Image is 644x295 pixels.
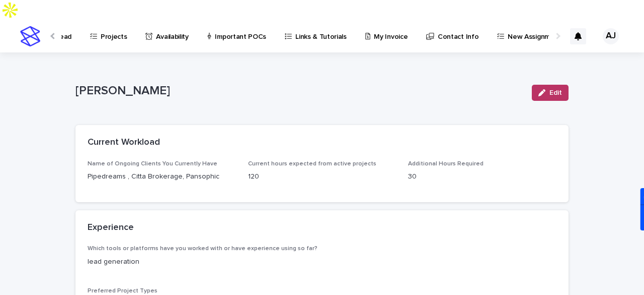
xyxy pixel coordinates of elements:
button: Edit [532,85,569,101]
span: Preferred Project Types [88,288,157,294]
p: lead generation [88,257,556,267]
a: Availability [144,20,193,51]
a: Contact Info [425,20,483,51]
div: AJ [603,28,619,44]
span: Edit [549,89,562,96]
a: Important POCs [206,20,271,51]
span: Current hours expected from active projects [248,161,376,167]
p: 120 [248,171,396,182]
a: My Invoice [364,20,412,51]
p: Important POCs [215,20,266,41]
h2: Current Workload [88,137,160,148]
p: Contact Info [438,20,478,41]
p: 30 [408,171,556,182]
span: Name of Ongoing Clients You Currently Have [88,161,217,167]
a: New Assignments [496,20,569,51]
p: Pipedreams , Citta Brokerage, Pansophic [88,171,236,182]
p: My Invoice [374,20,408,41]
span: Additional Hours Required [408,161,484,167]
img: stacker-logo-s-only.png [20,26,40,46]
span: Which tools or platforms have you worked with or have experience using so far? [88,246,317,252]
p: Projects [101,20,127,41]
p: New Assignments [508,20,564,41]
p: [PERSON_NAME] [75,84,524,98]
p: Links & Tutorials [295,20,347,41]
a: Links & Tutorials [284,20,351,51]
a: Projects [89,20,132,51]
p: Availability [156,20,188,41]
h2: Experience [88,222,134,233]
